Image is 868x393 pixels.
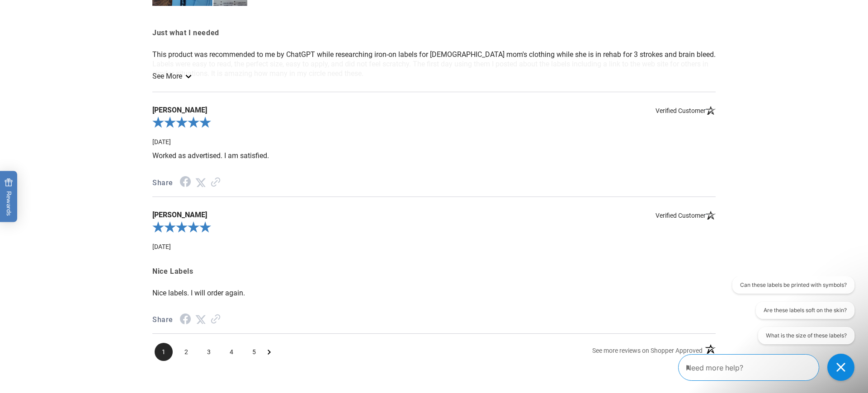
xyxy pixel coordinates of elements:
[152,313,173,327] span: Share
[152,288,716,298] p: Nice labels. I will order again.
[725,276,859,352] iframe: Gorgias live chat conversation starters
[245,343,263,361] li: Page 5
[152,115,716,133] div: 5.0-star overall rating
[222,343,241,361] li: Page 4
[195,178,206,187] a: Twitter Share - open in a new tab
[200,343,218,361] span: 3
[155,343,173,361] li: Page 1
[152,265,716,278] span: Nice Labels
[152,50,716,78] p: This product was recommended to me by ChatGPT while researching iron-on labels for [DEMOGRAPHIC_D...
[152,220,716,238] div: 5.0-star overall rating
[180,178,191,187] a: Facebook Share - open in a new tab
[211,178,221,187] a: Link to review on the Shopper Approved Certificate. Opens in a new tab
[656,211,716,220] span: Verified Customer
[222,343,241,361] span: 4
[200,343,218,361] li: Page 3
[656,106,716,115] span: Verified Customer
[152,243,171,250] span: Date
[5,178,13,216] span: Rewards
[195,315,206,324] a: Twitter Share - open in a new tab
[152,72,190,80] a: See more
[592,347,703,354] span: See more reviews on Shopper Approved
[152,27,716,40] span: Just what I needed
[177,343,195,361] span: 2
[152,106,716,115] span: [PERSON_NAME]
[152,151,716,160] p: Worked as advertised. I am satisfied.
[678,351,859,384] iframe: Gorgias Floating Chat
[152,177,173,190] span: Share
[152,138,171,145] span: Date
[155,343,173,361] span: 1
[180,316,191,324] a: Facebook Share - open in a new tab
[211,315,221,324] a: Link to review on the Shopper Approved Certificate. Opens in a new tab
[152,211,716,220] span: [PERSON_NAME]
[592,343,703,361] a: See more reviews on Shopper Approved: Opens in a new tab
[268,343,271,361] span: Next Page
[177,343,195,361] li: Page 2
[245,343,263,361] span: 5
